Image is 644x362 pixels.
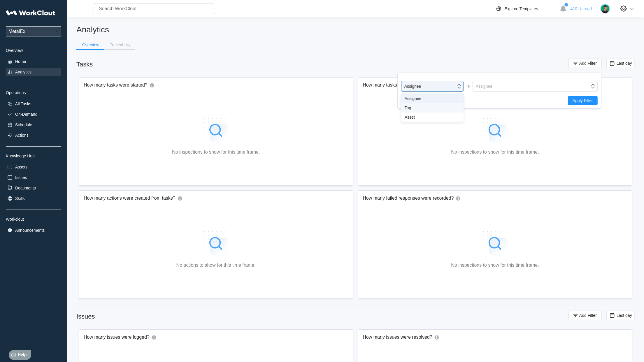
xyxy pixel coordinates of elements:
div: Assignee [404,84,421,89]
img: user.png [600,4,610,14]
span: Apply Filter [573,99,593,103]
div: No inspections to show for this time frame. [451,150,539,155]
span: Last day [617,61,632,66]
a: Skills [6,194,61,203]
button: Add Filter [568,59,602,68]
div: On-Demand [15,112,37,117]
div: Home [15,59,26,64]
a: Home [6,57,61,66]
a: All Tasks [6,100,61,108]
div: Overview [6,48,61,53]
div: Documents [15,186,36,190]
span: Add Filter [579,313,597,317]
div: Workclout [6,217,61,222]
div: All Tasks [15,101,31,106]
a: Explore Templates [495,5,557,12]
h2: How many actions were created from tasks? [84,195,176,202]
span: Last day [617,313,632,318]
div: Tasks [76,61,93,68]
div: Overview [82,43,99,47]
div: No inspections to show for this time frame. [451,263,539,268]
div: Knowledge Hub [6,154,61,158]
div: No actions to show for this time frame. [176,263,256,268]
button: Apply Filter [568,96,598,105]
a: Actions [6,131,61,139]
h2: How many failed responses were recorded? [363,195,454,202]
div: Skills [15,196,25,201]
a: Documents [6,184,61,192]
div: Actions [15,133,29,138]
div: Assignee [476,84,493,89]
a: Assets [6,163,61,171]
a: On-Demand [6,110,61,118]
span: 410 Unread [571,6,592,11]
div: Assignee [405,96,460,101]
h2: Analytics [76,24,635,35]
div: Asset [405,115,460,120]
div: Assets [15,165,27,169]
div: Operations [6,90,61,95]
h2: How many tasks were completed? [363,82,434,89]
button: Overview [76,41,104,49]
div: Tag [405,106,460,110]
a: Schedule [6,121,61,129]
div: Issues [15,175,27,180]
button: Traceability [104,41,135,49]
h2: How many tasks were started? [84,82,148,89]
div: Announcements [15,228,45,233]
a: Analytics [6,68,61,76]
div: Issues [76,313,95,320]
h2: How many issues were resolved? [363,334,432,341]
input: Search WorkClout [93,3,215,14]
div: Is [464,81,473,91]
a: Announcements [6,226,61,234]
div: No inspections to show for this time frame. [172,150,260,155]
span: Add Filter [579,61,597,65]
div: Explore Templates [505,6,538,11]
div: Analytics [15,70,31,74]
h2: How many issues were logged? [84,334,150,341]
div: Schedule [15,122,32,127]
div: Traceability [110,43,130,47]
a: Issues [6,173,61,182]
button: Add Filter [568,311,602,320]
